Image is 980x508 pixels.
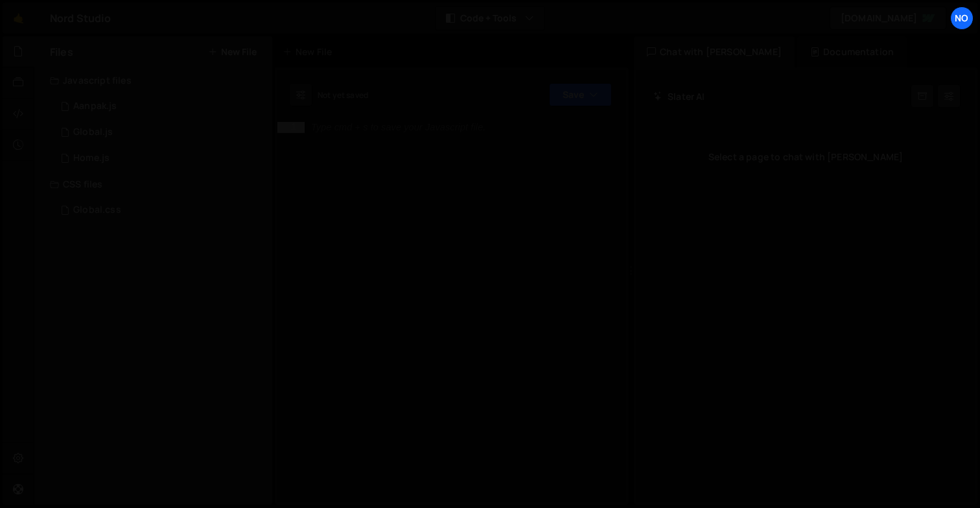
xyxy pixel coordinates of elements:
[34,171,272,197] div: CSS files
[436,6,544,30] button: Code + Tools
[797,36,907,67] div: Documentation
[3,3,34,34] a: 🤙
[647,131,964,183] div: Select a page to chat with [PERSON_NAME]
[950,6,974,30] a: No
[318,90,368,101] div: Not yet saved
[50,145,272,171] div: 13575/39181.js
[208,47,257,57] button: New File
[50,119,272,145] div: 13575/38680.js
[311,123,485,132] div: Type cmd + s to save your Javascript file.
[73,204,121,216] div: Global.css
[73,101,117,112] div: Aanpak.js
[73,127,113,138] div: Global.js
[277,122,305,133] div: 1
[634,36,795,67] div: Chat with [PERSON_NAME]
[830,6,946,30] a: [DOMAIN_NAME]
[50,45,73,59] h2: Files
[549,83,612,106] button: Save
[50,10,111,26] div: Nord Studio
[50,197,272,223] div: 13575/39182.css
[50,93,272,119] div: 13575/38682.js
[34,67,272,93] div: Javascript files
[283,45,337,58] div: New File
[73,152,110,164] div: Home.js
[653,90,705,103] h2: Slater AI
